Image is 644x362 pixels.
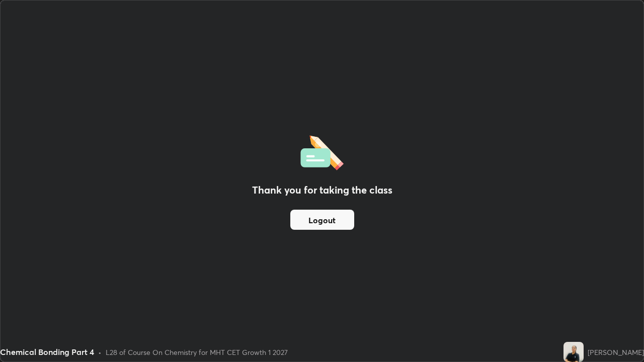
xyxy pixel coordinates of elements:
[588,347,644,357] div: [PERSON_NAME]
[563,342,584,362] img: 332d395ef1f14294aa6d42b3991fd35f.jpg
[98,347,102,357] div: •
[290,210,354,230] button: Logout
[300,132,344,170] img: offlineFeedback.1438e8b3.svg
[106,347,288,357] div: L28 of Course On Chemistry for MHT CET Growth 1 2027
[252,183,392,198] h2: Thank you for taking the class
